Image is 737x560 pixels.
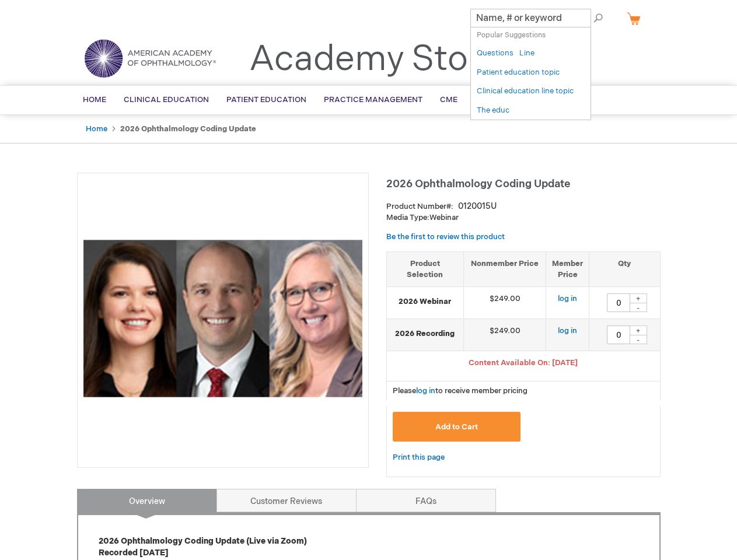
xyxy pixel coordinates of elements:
input: Name, # or keyword [470,9,591,27]
a: log in [558,326,577,335]
a: FAQs [356,489,496,512]
strong: 2026 Recording [393,328,458,339]
div: + [630,293,647,303]
span: 2026 Ophthalmology Coding Update [386,178,570,190]
strong: Product Number [386,202,453,211]
td: $249.00 [464,287,546,319]
img: 2026 Ophthalmology Coding Update [83,179,362,458]
div: - [630,335,647,344]
span: Search [564,6,608,29]
th: Product Selection [387,251,464,286]
span: Please to receive member pricing [393,386,528,395]
input: Qty [607,293,630,312]
span: Practice Management [324,95,422,104]
a: The educ [477,105,509,116]
strong: 2026 Ophthalmology Coding Update [120,124,256,134]
a: Questions [477,48,514,59]
a: Clinical education line topic [477,86,574,97]
span: Popular Suggestions [477,31,546,40]
a: Be the first to review this product [386,232,505,242]
a: log in [416,386,435,395]
div: + [630,325,647,335]
a: Home [86,124,107,134]
a: Print this page [393,450,445,465]
th: Nonmember Price [464,251,546,286]
span: Clinical Education [124,95,209,104]
th: Qty [589,251,660,286]
span: CME [440,95,457,104]
span: Home [83,95,106,104]
th: Member Price [546,251,589,286]
a: Line [519,48,535,59]
a: Patient education topic [477,67,560,78]
div: - [630,303,647,312]
a: Academy Store [249,38,501,80]
a: log in [558,294,577,303]
a: Customer Reviews [216,489,357,512]
p: Webinar [386,212,661,223]
button: Add to Cart [393,412,521,442]
span: Add to Cart [435,422,478,432]
span: Content Available On: [DATE] [469,358,578,367]
td: $249.00 [464,319,546,351]
strong: 2026 Webinar [393,296,458,307]
strong: Media Type: [386,213,429,222]
div: 0120015U [458,201,497,212]
a: Overview [77,489,217,512]
input: Qty [607,325,630,344]
span: Patient Education [226,95,306,104]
